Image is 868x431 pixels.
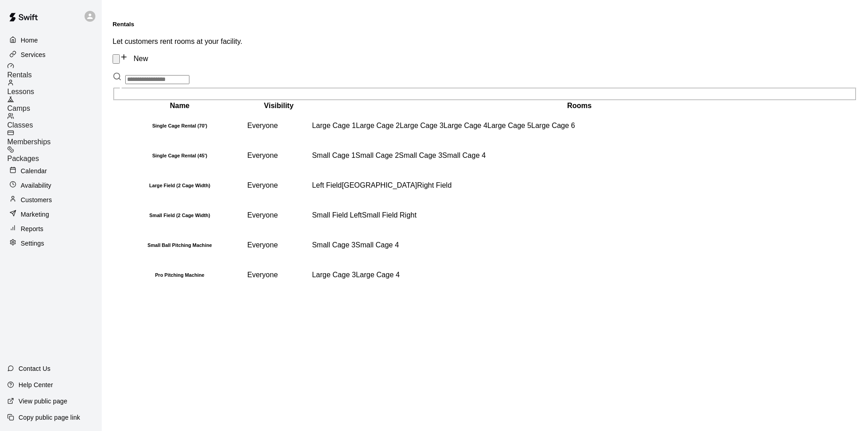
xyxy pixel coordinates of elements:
span: Packages [7,155,39,162]
h6: Single Cage Rental (45') [114,153,245,158]
span: Everyone [247,241,278,249]
b: Rooms [567,102,591,109]
a: Reports [7,222,94,236]
span: Large Cage 3 [312,271,356,279]
span: Small Field Left [312,211,362,219]
a: Rentals [7,62,102,79]
span: Right Field [417,181,452,189]
span: Everyone [247,211,278,219]
div: This service is visible to all of your customers [247,181,310,189]
table: simple table [113,100,857,290]
span: Everyone [247,181,278,189]
span: Left Field [312,181,342,189]
a: Services [7,48,94,62]
span: Large Cage 4 [443,122,487,129]
p: Home [21,36,38,45]
h5: Rentals [113,21,857,28]
p: Services [21,50,46,59]
div: This service is visible to all of your customers [247,122,310,130]
h6: Small Field (2 Cage Width) [114,213,245,218]
button: Rental settings [113,54,120,64]
span: Small Cage 3 [312,241,355,249]
div: This service is visible to all of your customers [247,152,310,160]
h6: Small Ball Pitching Machine [114,242,245,248]
p: Marketing [21,210,49,219]
span: Large Cage 1 [312,122,356,129]
p: Let customers rent rooms at your facility. [113,38,857,46]
div: This service is visible to all of your customers [247,271,310,279]
a: Lessons [7,79,102,96]
a: Customers [7,193,94,207]
span: Small Cage 1 [312,152,355,159]
span: Large Cage 4 [356,271,400,279]
span: Small Cage 3 [399,152,442,159]
a: Settings [7,237,94,250]
span: Classes [7,121,33,129]
a: Calendar [7,164,94,178]
div: This service is visible to all of your customers [247,211,310,219]
p: Calendar [21,166,47,175]
h6: Single Cage Rental (70') [114,123,245,128]
span: Memberships [7,138,51,146]
a: Availability [7,179,94,192]
span: Everyone [247,152,278,159]
span: Lessons [7,88,34,95]
a: Packages [7,146,102,163]
span: Small Cage 4 [355,241,399,249]
b: Visibility [264,102,294,109]
p: Customers [21,195,52,204]
a: Marketing [7,208,94,221]
h6: Pro Pitching Machine [114,272,245,278]
span: Large Cage 6 [531,122,575,129]
div: This service is visible to all of your customers [247,241,310,249]
p: Help Center [19,380,53,389]
a: New [120,55,148,62]
span: Rentals [7,71,32,79]
span: Small Cage 2 [355,152,399,159]
p: Contact Us [19,364,51,373]
b: Name [170,102,190,109]
a: Camps [7,96,102,113]
p: View public page [19,397,67,406]
span: Large Cage 5 [487,122,531,129]
span: [GEOGRAPHIC_DATA] [342,181,417,189]
p: Availability [21,181,52,190]
span: Large Cage 2 [356,122,400,129]
a: Memberships [7,129,102,146]
p: Reports [21,224,43,233]
a: Home [7,33,94,47]
p: Settings [21,239,44,248]
span: Small Field Right [362,211,416,219]
span: Large Cage 3 [400,122,443,129]
p: Copy public page link [19,413,80,422]
h6: Large Field (2 Cage Width) [114,183,245,188]
a: Classes [7,113,102,129]
span: Everyone [247,122,278,129]
span: Small Cage 4 [442,152,486,159]
span: Camps [7,104,30,112]
span: Everyone [247,271,278,279]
